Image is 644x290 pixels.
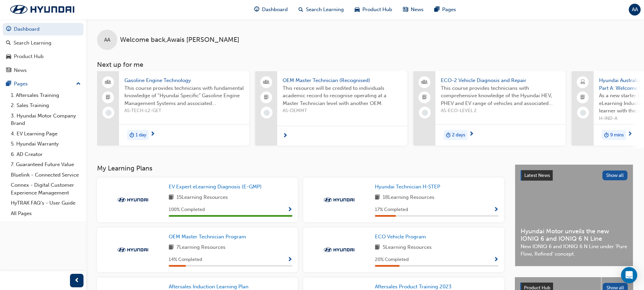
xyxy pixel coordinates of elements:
button: DashboardSearch LearningProduct HubNews [3,22,84,78]
span: 1 day [136,131,146,139]
h3: Next up for me [86,61,644,69]
h3: My Learning Plans [97,164,504,172]
span: booktick-icon [580,93,585,102]
a: search-iconSearch Learning [293,3,349,17]
span: Show Progress [494,257,499,263]
span: This course provides technicians with fundamental knowledge of “Hyundai Specific” Gasoline Engine... [124,84,244,107]
span: booktick-icon [422,93,427,102]
span: car-icon [355,5,360,14]
span: Hyundai Motor unveils the new IONIQ 6 and IONIQ 6 N Line [521,228,627,243]
button: Show all [602,170,628,180]
img: Trak [3,2,81,17]
span: news-icon [6,68,11,74]
div: Search Learning [14,39,51,47]
span: 15 Learning Resources [176,193,228,202]
span: AA [104,36,110,44]
span: search-icon [6,40,11,46]
a: car-iconProduct Hub [349,3,398,17]
a: Search Learning [3,37,84,49]
span: Welcome back , Awais [PERSON_NAME] [120,36,239,44]
span: Latest News [524,173,550,178]
a: HyTRAK FAQ's - User Guide [8,198,84,208]
a: EV Expert eLearning Diagnosis (E-GMP) [169,183,264,191]
span: news-icon [403,5,408,14]
span: OEM Master Technician Program [169,234,246,240]
a: Latest NewsShow allHyundai Motor unveils the new IONIQ 6 and IONIQ 6 N LineNew IONIQ 6 and IONIQ ... [515,164,633,266]
span: people-icon [422,78,427,87]
a: 7. Guaranteed Future Value [8,159,84,170]
span: AS-ECO-LEVEL 2 [441,107,560,115]
a: 2. Sales Training [8,100,84,111]
span: Aftersales Product Training 2023 [375,284,452,290]
a: 5. Hyundai Warranty [8,139,84,149]
a: 6. AD Creator [8,149,84,160]
a: news-iconNews [398,3,429,17]
a: Connex - Digital Customer Experience Management [8,180,84,198]
a: 3. Hyundai Motor Company Brand [8,111,84,129]
span: learningRecordVerb_NONE-icon [580,110,586,116]
span: 20 % Completed [375,256,409,264]
button: Show Progress [287,256,292,264]
span: Show Progress [494,207,499,213]
span: book-icon [375,243,380,252]
span: 7 Learning Resources [176,243,225,252]
img: Trak [114,196,151,203]
button: Pages [3,78,84,90]
div: Open Intercom Messenger [621,267,637,283]
div: Pages [14,80,28,88]
span: AS-TECH-L2-GET [124,107,244,115]
span: book-icon [375,193,380,202]
span: duration-icon [446,131,451,139]
span: New IONIQ 6 and IONIQ 6 N Line under ‘Pure Flow, Refined’ concept. [521,243,627,258]
span: ECO Vehicle Program [375,234,426,240]
a: OEM Master Technician (Recognised)This resource will be credited to individuals academic record t... [255,71,407,146]
span: up-icon [76,80,81,88]
span: pages-icon [6,81,11,87]
button: Show Progress [494,256,499,264]
img: Trak [114,246,151,253]
a: Latest NewsShow all [521,170,627,181]
span: OEM Master Technician (Recognised) [283,77,402,84]
button: AA [629,4,641,16]
img: Trak [320,246,358,253]
span: Show Progress [287,257,292,263]
a: 4. EV Learning Page [8,129,84,139]
span: guage-icon [254,5,259,14]
a: Bluelink - Connected Service [8,170,84,180]
a: Gasoline Engine TechnologyThis course provides technicians with fundamental knowledge of “Hyundai... [97,71,249,146]
span: next-icon [283,133,288,139]
span: duration-icon [604,131,609,139]
span: Pages [442,6,456,14]
span: 17 % Completed [375,206,408,214]
span: Search Learning [306,6,344,14]
span: guage-icon [6,26,11,32]
span: learningRecordVerb_NONE-icon [264,110,270,116]
span: book-icon [169,193,174,202]
span: This course provides technicians with comprehensive knowledge of the Hyundai HEV, PHEV and EV ran... [441,84,560,107]
button: Show Progress [494,206,499,214]
span: duration-icon [129,131,134,139]
a: ECO Vehicle Program [375,233,429,241]
span: This resource will be credited to individuals academic record to recognise operating at a Master ... [283,84,402,107]
span: 5 Learning Resources [383,243,432,252]
a: guage-iconDashboard [249,3,293,17]
span: AS-OEMMT [283,107,402,115]
a: News [3,64,84,77]
span: 9 mins [610,131,624,139]
span: next-icon [469,131,474,137]
span: next-icon [150,131,155,137]
span: Aftersales Induction Learning Plan [169,284,248,290]
a: Hyundai Technician H-STEP [375,183,443,191]
span: laptop-icon [580,78,585,87]
a: OEM Master Technician Program [169,233,249,241]
a: pages-iconPages [429,3,461,17]
a: 1. Aftersales Training [8,90,84,101]
span: booktick-icon [106,93,111,102]
span: learningRecordVerb_NONE-icon [105,110,112,116]
span: Product Hub [362,6,392,14]
a: Dashboard [3,23,84,35]
span: book-icon [169,243,174,252]
span: 18 Learning Resources [383,193,434,202]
